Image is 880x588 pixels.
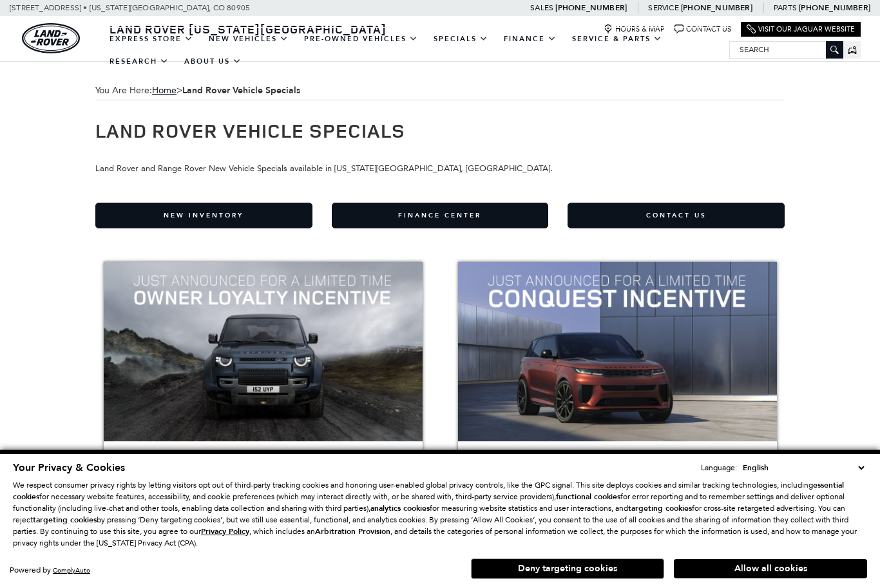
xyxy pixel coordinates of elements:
[102,28,201,50] a: EXPRESS STORE
[10,566,90,574] div: Powered by
[747,24,855,34] a: Visit Our Jaguar Website
[530,3,553,12] span: Sales
[458,262,777,441] img: Conquest Incentive Up To $3,000
[53,566,90,574] a: ComplyAuto
[674,24,731,34] a: Contact Us
[95,120,785,141] h1: Land Rover Vehicle Specials
[730,42,843,57] input: Search
[564,28,670,50] a: Service & Parts
[556,492,620,502] strong: functional cookies
[10,3,250,12] a: [STREET_ADDRESS] • [US_STATE][GEOGRAPHIC_DATA], CO 80905
[426,28,496,50] a: Specials
[95,203,312,228] a: New Inventory
[102,50,177,73] a: Research
[110,21,387,37] span: Land Rover [US_STATE][GEOGRAPHIC_DATA]
[701,464,737,472] div: Language:
[648,3,678,12] span: Service
[296,28,426,50] a: Pre-Owned Vehicles
[568,203,785,228] a: Contact Us
[628,503,692,513] strong: targeting cookies
[22,23,80,53] a: land-rover
[332,203,549,228] a: Finance Center
[95,147,785,176] p: Land Rover and Range Rover New Vehicle Specials available in [US_STATE][GEOGRAPHIC_DATA], [GEOGRA...
[13,461,125,475] span: Your Privacy & Cookies
[681,3,752,13] a: [PHONE_NUMBER]
[22,23,80,53] img: Land Rover
[177,50,249,73] a: About Us
[604,24,665,34] a: Hours & Map
[774,3,797,12] span: Parts
[201,527,249,536] a: Privacy Policy
[104,262,423,441] img: Owner Loyalty Up To $4,000
[370,503,430,513] strong: analytics cookies
[555,3,627,13] a: [PHONE_NUMBER]
[13,479,867,549] p: We respect consumer privacy rights by letting visitors opt out of third-party tracking cookies an...
[799,3,870,13] a: [PHONE_NUMBER]
[102,28,729,73] nav: Main Navigation
[201,28,296,50] a: New Vehicles
[496,28,564,50] a: Finance
[95,81,785,100] div: Breadcrumbs
[95,81,785,100] span: You Are Here:
[182,84,300,96] strong: Land Rover Vehicle Specials
[152,85,300,96] span: >
[471,558,664,579] button: Deny targeting cookies
[102,21,394,37] a: Land Rover [US_STATE][GEOGRAPHIC_DATA]
[152,85,177,96] a: Home
[674,559,867,578] button: Allow all cookies
[740,461,867,474] select: Language Select
[315,526,390,537] strong: Arbitration Provision
[33,515,97,525] strong: targeting cookies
